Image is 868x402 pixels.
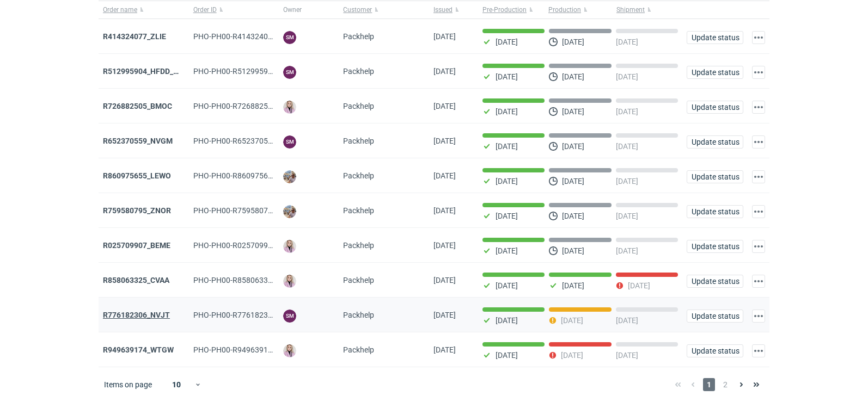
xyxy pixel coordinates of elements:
[561,316,583,325] p: [DATE]
[752,240,765,253] button: Actions
[687,344,743,357] button: Update status
[103,311,170,319] a: R776182306_NVJT
[193,102,302,110] span: PHO-PH00-R726882505_BMOC
[343,276,374,285] span: Packhelp
[752,170,765,183] button: Actions
[562,177,584,185] p: [DATE]
[343,345,374,354] span: Packhelp
[99,1,189,18] button: Order name
[752,101,765,114] button: Actions
[103,345,174,354] a: R949639174_WTGW
[343,32,374,41] span: Packhelp
[752,66,765,79] button: Actions
[548,5,581,14] span: Production
[614,1,682,18] button: Shipment
[687,101,743,114] button: Update status
[496,72,518,81] p: [DATE]
[103,32,166,41] a: R414324077_ZLIE
[433,276,456,285] span: 12/08/2025
[752,275,765,288] button: Actions
[103,5,137,14] span: Order name
[562,212,584,220] p: [DATE]
[343,171,374,180] span: Packhelp
[103,171,171,180] a: R860975655_LEWO
[343,5,372,14] span: Customer
[752,310,765,323] button: Actions
[433,32,456,41] span: 26/08/2025
[616,5,645,14] span: Shipment
[283,240,296,253] img: Klaudia Wiśniewska
[687,66,743,79] button: Update status
[562,142,584,151] p: [DATE]
[283,135,296,149] figcaption: SM
[496,281,518,290] p: [DATE]
[482,5,527,14] span: Pre-Production
[562,107,584,116] p: [DATE]
[283,344,296,357] img: Klaudia Wiśniewska
[193,311,299,319] span: PHO-PH00-R776182306_NVJT
[193,171,301,180] span: PHO-PH00-R860975655_LEWO
[193,345,303,354] span: PHO-PH00-R949639174_WTGW
[692,173,738,181] span: Update status
[562,72,584,81] p: [DATE]
[692,277,738,285] span: Update status
[189,1,279,18] button: Order ID
[687,135,743,149] button: Update status
[692,103,738,111] span: Update status
[561,351,583,360] p: [DATE]
[433,311,456,319] span: 11/08/2025
[283,310,296,323] figcaption: SM
[478,1,546,18] button: Pre-Production
[687,310,743,323] button: Update status
[692,243,738,250] span: Update status
[193,32,295,41] span: PHO-PH00-R414324077_ZLIE
[433,345,456,354] span: 08/08/2025
[104,379,152,390] span: Items on page
[616,351,638,360] p: [DATE]
[496,107,518,116] p: [DATE]
[283,205,296,218] img: Michał Palasek
[343,311,374,319] span: Packhelp
[496,246,518,255] p: [DATE]
[687,240,743,253] button: Update status
[752,135,765,149] button: Actions
[616,107,638,116] p: [DATE]
[343,137,374,145] span: Packhelp
[496,177,518,185] p: [DATE]
[103,206,171,215] a: R759580795_ZNOR
[616,246,638,255] p: [DATE]
[433,206,456,215] span: 21/08/2025
[616,212,638,220] p: [DATE]
[752,344,765,357] button: Actions
[496,212,518,220] p: [DATE]
[433,171,456,180] span: 22/08/2025
[103,102,172,110] strong: R726882505_BMOC
[433,137,456,145] span: 22/08/2025
[687,31,743,44] button: Update status
[283,170,296,183] img: Michał Palasek
[103,137,173,145] a: R652370559_NVGM
[193,241,300,250] span: PHO-PH00-R025709907_BEME
[103,241,170,250] a: R025709907_BEME
[429,1,478,18] button: Issued
[283,5,302,14] span: Owner
[343,241,374,250] span: Packhelp
[692,34,738,41] span: Update status
[562,246,584,255] p: [DATE]
[692,69,738,76] span: Update status
[616,142,638,151] p: [DATE]
[193,276,299,285] span: PHO-PH00-R858063325_CVAA
[283,31,296,44] figcaption: SM
[433,67,456,76] span: 25/08/2025
[343,67,374,76] span: Packhelp
[616,38,638,46] p: [DATE]
[103,67,195,76] a: R512995904_HFDD_MOOR
[193,137,302,145] span: PHO-PH00-R652370559_NVGM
